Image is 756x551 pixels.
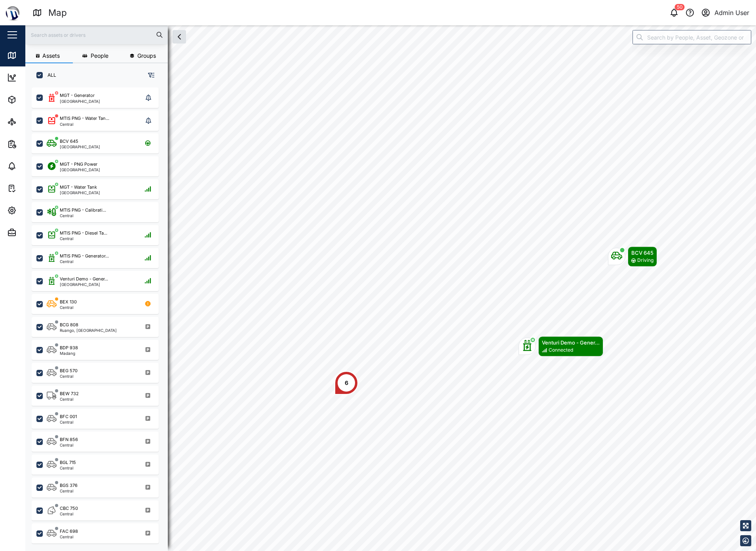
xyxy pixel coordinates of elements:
[60,145,100,149] div: [GEOGRAPHIC_DATA]
[60,259,109,263] div: Central
[32,85,167,545] div: grid
[60,482,78,489] div: BGS 376
[549,347,573,354] div: Connected
[60,253,109,259] div: MTIS PNG - Generator...
[608,246,657,267] div: Map marker
[60,489,78,493] div: Central
[21,140,47,148] div: Reports
[60,184,97,191] div: MGT - Water Tank
[60,466,76,470] div: Central
[21,51,38,60] div: Map
[60,512,78,516] div: Central
[519,336,603,356] div: Map marker
[60,390,79,397] div: BEW 732
[60,282,108,286] div: [GEOGRAPHIC_DATA]
[60,122,109,126] div: Central
[21,228,44,237] div: Admin
[60,459,76,466] div: BGL 715
[633,30,751,44] input: Search by People, Asset, Geozone or Place
[60,305,77,309] div: Central
[60,92,95,99] div: MGT - Generator
[60,420,77,424] div: Central
[21,206,49,215] div: Settings
[4,4,21,21] img: Main Logo
[345,379,348,387] div: 6
[60,397,79,401] div: Central
[137,53,156,59] span: Groups
[60,138,78,145] div: BCV 645
[60,367,78,374] div: BEG 570
[91,53,108,59] span: People
[60,214,106,218] div: Central
[60,99,100,103] div: [GEOGRAPHIC_DATA]
[60,528,78,535] div: FAC 698
[60,351,78,355] div: Madang
[21,95,45,104] div: Assets
[60,374,78,378] div: Central
[60,505,78,512] div: CBC 750
[60,328,117,332] div: Ruango, [GEOGRAPHIC_DATA]
[21,162,45,170] div: Alarms
[700,7,750,18] button: Admin User
[21,184,42,193] div: Tasks
[60,436,78,443] div: BFN 856
[334,371,358,395] div: Map marker
[60,207,106,214] div: MTIS PNG - Calibrati...
[60,191,100,195] div: [GEOGRAPHIC_DATA]
[60,276,108,282] div: Venturi Demo - Gener...
[43,72,56,78] label: ALL
[60,168,100,172] div: [GEOGRAPHIC_DATA]
[637,257,653,264] div: Driving
[60,230,107,237] div: MTIS PNG - Diesel Ta...
[48,6,67,20] div: Map
[60,413,77,420] div: BFC 001
[60,299,77,305] div: BEX 130
[542,339,600,347] div: Venturi Demo - Gener...
[60,345,78,351] div: BDP 938
[60,115,109,122] div: MTIS PNG - Water Tan...
[60,535,78,539] div: Central
[60,161,97,168] div: MGT - PNG Power
[60,322,78,328] div: BCG 808
[631,249,653,257] div: BCV 645
[714,8,749,18] div: Admin User
[675,4,685,10] div: 50
[21,73,56,82] div: Dashboard
[60,237,107,240] div: Central
[30,29,163,41] input: Search assets or drivers
[21,117,40,126] div: Sites
[25,25,756,551] canvas: Map
[60,443,78,447] div: Central
[42,53,60,59] span: Assets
